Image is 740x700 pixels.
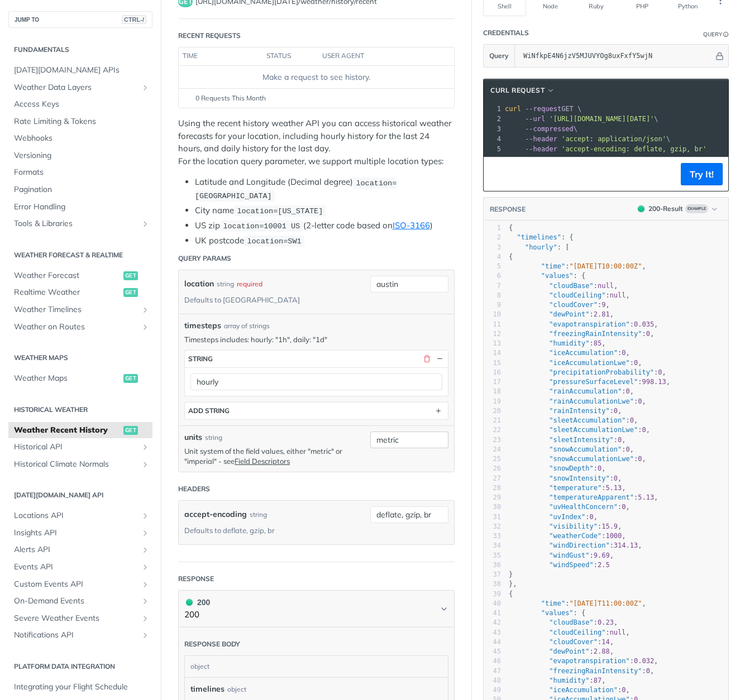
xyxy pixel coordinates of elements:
[8,405,152,415] h2: Historical Weather
[484,300,501,310] div: 9
[14,304,138,315] span: Weather Timelines
[549,407,609,415] span: "rainIntensity"
[549,291,605,299] span: "cloudCeiling"
[14,150,150,161] span: Versioning
[509,426,650,434] span: : ,
[484,522,501,531] div: 32
[642,378,666,386] span: 998.13
[14,613,138,624] span: Severe Weather Events
[8,79,152,96] a: Weather Data LayersShow subpages for Weather Data Layers
[594,310,610,318] span: 2.81
[632,203,723,214] button: 200200-ResultExample
[14,630,138,641] span: Notifications API
[483,28,529,38] div: Credentials
[484,416,501,425] div: 21
[561,145,706,153] span: 'accept-encoding: deflate, gzip, br'
[14,167,150,178] span: Formats
[594,339,601,347] span: 85
[205,433,222,443] div: string
[484,348,501,358] div: 14
[549,359,630,367] span: "iceAccumulationLwe"
[8,96,152,113] a: Access Keys
[484,512,501,522] div: 31
[505,105,521,113] span: curl
[8,319,152,335] a: Weather on RoutesShow subpages for Weather on Routes
[188,406,230,415] div: ADD string
[8,627,152,644] a: Notifications APIShow subpages for Notifications API
[509,291,630,299] span: : ,
[484,281,501,291] div: 7
[518,45,714,67] input: apikey
[509,339,606,347] span: : ,
[141,460,150,469] button: Show subpages for Historical Climate Normals
[549,493,634,501] span: "temperatureApparent"
[549,522,598,530] span: "visibility"
[14,528,138,539] span: Insights API
[601,301,605,309] span: 9
[250,506,267,522] div: string
[509,368,666,376] span: : ,
[8,62,152,79] a: [DATE][DOMAIN_NAME] APIs
[185,402,448,419] button: ADD string
[183,71,450,83] div: Make a request to see history.
[179,47,262,65] th: time
[509,320,658,328] span: : ,
[509,464,606,472] span: : ,
[484,291,501,300] div: 8
[195,179,397,200] span: location=[GEOGRAPHIC_DATA]
[509,233,574,241] span: : {
[646,330,650,338] span: 0
[484,387,501,396] div: 18
[484,406,501,416] div: 20
[123,426,138,435] span: get
[605,532,622,540] span: 1000
[237,276,262,292] div: required
[484,445,501,454] div: 24
[195,176,455,202] li: Latitude and Longitude (Decimal degree)
[509,310,614,318] span: : ,
[141,545,150,554] button: Show subpages for Alerts API
[484,262,501,271] div: 5
[549,301,598,309] span: "cloudCover"
[484,329,501,339] div: 12
[8,679,152,696] a: Integrating your Flight Schedule
[195,234,455,247] li: UK postcode
[509,561,610,569] span: :
[509,330,654,338] span: : ,
[549,387,622,395] span: "rainAccumulation"
[626,387,630,395] span: 0
[247,237,301,246] span: location=SW1
[525,105,561,113] span: --request
[14,596,138,607] span: On-Demand Events
[14,425,121,436] span: Weather Recent History
[484,493,501,502] div: 29
[184,431,202,443] label: units
[8,284,152,301] a: Realtime Weatherget
[549,552,589,559] span: "windGust"
[549,503,618,511] span: "uvHealthConcern"
[549,532,601,540] span: "weatherCode"
[224,321,270,331] div: array of strings
[486,85,559,96] button: cURL Request
[549,436,614,444] span: "sleetIntensity"
[549,282,593,290] span: "cloudBase"
[509,513,598,521] span: : ,
[141,563,150,572] button: Show subpages for Events API
[141,83,150,92] button: Show subpages for Weather Data Layers
[509,532,626,540] span: : ,
[509,522,622,530] span: : ,
[525,243,557,251] span: "hourly"
[505,125,577,133] span: \
[8,439,152,456] a: Historical APIShow subpages for Historical API
[549,513,585,521] span: "uvIndex"
[484,531,501,541] div: 33
[525,115,545,123] span: --url
[484,368,501,377] div: 16
[14,682,150,693] span: Integrating your Flight Schedule
[184,334,448,344] p: Timesteps includes: hourly: "1h", daily: "1d"
[549,320,630,328] span: "evapotranspiration"
[8,353,152,363] h2: Weather Maps
[14,373,121,384] span: Weather Maps
[8,250,152,260] h2: Weather Forecast & realtime
[601,522,618,530] span: 15.9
